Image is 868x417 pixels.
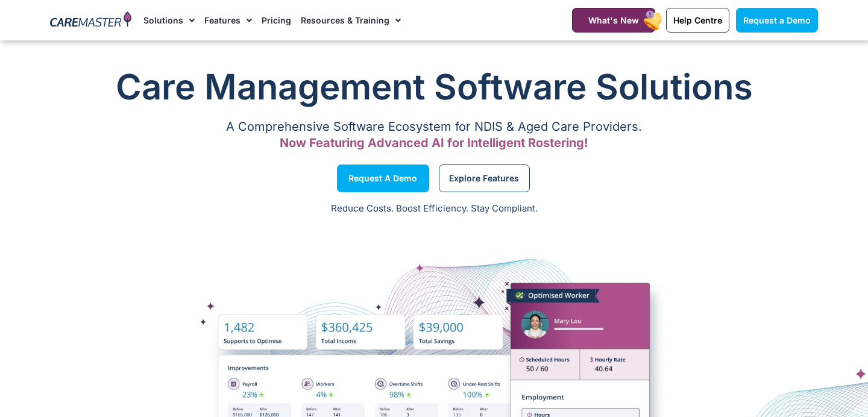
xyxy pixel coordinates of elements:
a: Help Centre [666,8,729,33]
span: Explore Features [449,175,519,181]
span: Request a Demo [743,15,811,25]
a: Request a Demo [736,8,818,33]
span: Request a Demo [348,175,417,181]
img: CareMaster Logo [50,11,131,30]
h1: Care Management Software Solutions [50,63,818,111]
a: Request a Demo [337,165,429,192]
span: Now Featuring Advanced AI for Intelligent Rostering! [280,136,588,150]
span: What's New [588,15,639,25]
a: Explore Features [439,165,530,192]
a: What's New [572,8,655,33]
p: Reduce Costs. Boost Efficiency. Stay Compliant. [7,202,861,216]
span: Help Centre [673,15,722,25]
p: A Comprehensive Software Ecosystem for NDIS & Aged Care Providers. [50,123,818,131]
